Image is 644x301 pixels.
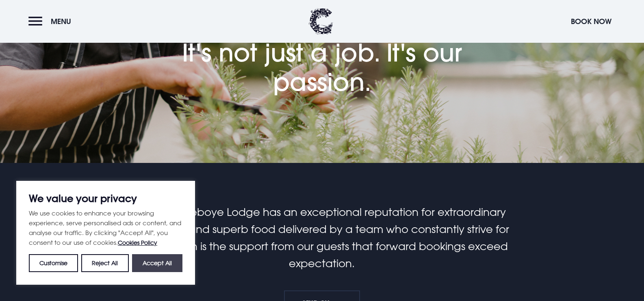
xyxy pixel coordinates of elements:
button: Menu [28,13,75,30]
p: We use cookies to enhance your browsing experience, serve personalised ads or content, and analys... [29,208,182,248]
button: Customise [29,254,78,272]
button: Reject All [81,254,128,272]
span: Menu [51,17,71,26]
button: Book Now [567,13,616,30]
button: Accept All [132,254,182,272]
div: We value your privacy [16,181,195,285]
p: The Clandeboye Lodge has an exceptional reputation for extraordinary hospitality and superb food ... [128,204,515,272]
a: Cookies Policy [118,239,157,246]
p: We value your privacy [29,193,182,203]
img: Clandeboye Lodge [309,8,333,35]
